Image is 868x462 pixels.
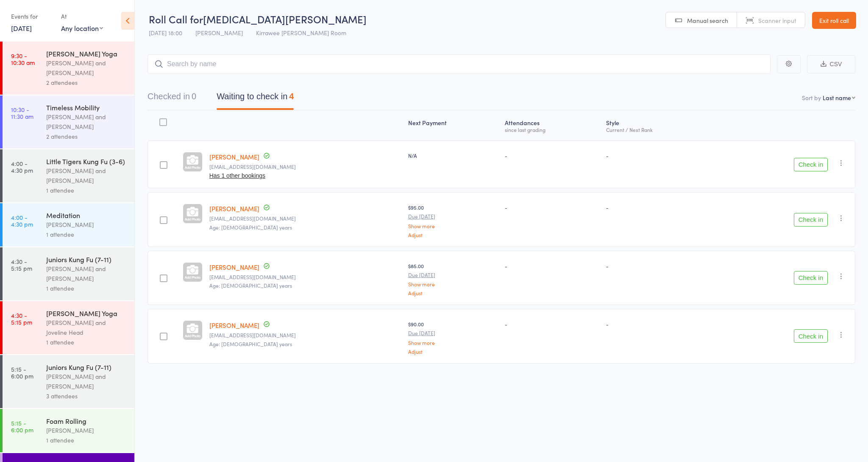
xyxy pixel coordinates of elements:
[11,214,33,227] time: 4:00 - 4:30 pm
[408,232,498,238] a: Adjust
[408,320,498,354] div: $90.00
[217,87,294,110] button: Waiting to check in4
[46,362,127,372] div: Juniors Kung Fu (7-11)
[46,264,127,283] div: [PERSON_NAME] and [PERSON_NAME]
[606,262,713,269] div: -
[505,262,599,269] div: -
[46,58,127,78] div: [PERSON_NAME] and [PERSON_NAME]
[46,416,127,426] div: Foam Rolling
[603,114,717,137] div: Style
[46,255,127,264] div: Juniors Kung Fu (7-11)
[209,172,265,179] button: Has 1 other bookings
[3,355,134,408] a: 5:15 -6:00 pmJuniors Kung Fu (7-11)[PERSON_NAME] and [PERSON_NAME]3 attendees
[209,321,259,330] a: [PERSON_NAME]
[408,204,498,237] div: $95.00
[46,283,127,293] div: 1 attendee
[408,340,498,345] a: Show more
[823,93,851,102] div: Last name
[505,320,599,328] div: -
[46,103,127,112] div: Timeless Mobility
[46,132,127,141] div: 2 attendees
[11,52,35,66] time: 9:30 - 10:30 am
[505,204,599,211] div: -
[149,12,203,26] span: Roll Call for
[3,247,134,300] a: 4:30 -5:15 pmJuniors Kung Fu (7-11)[PERSON_NAME] and [PERSON_NAME]1 attendee
[46,230,127,239] div: 1 attendee
[147,54,771,74] input: Search by name
[209,282,292,289] span: Age: [DEMOGRAPHIC_DATA] years
[209,152,259,161] a: [PERSON_NAME]
[209,340,292,347] span: Age: [DEMOGRAPHIC_DATA] years
[11,106,33,120] time: 10:30 - 11:30 am
[11,312,32,325] time: 4:30 - 5:15 pm
[46,220,127,230] div: [PERSON_NAME]
[802,93,821,102] label: Sort by
[3,409,134,452] a: 5:15 -6:00 pmFoam Rolling[PERSON_NAME]1 attendee
[46,112,127,132] div: [PERSON_NAME] and [PERSON_NAME]
[687,16,728,25] span: Manual search
[505,152,599,159] div: -
[606,320,713,328] div: -
[11,420,33,433] time: 5:15 - 6:00 pm
[11,258,32,272] time: 4:30 - 5:15 pm
[46,318,127,337] div: [PERSON_NAME] and Joveline Head
[405,114,501,137] div: Next Payment
[807,55,855,73] button: CSV
[46,166,127,185] div: [PERSON_NAME] and [PERSON_NAME]
[408,213,498,219] small: Due [DATE]
[46,308,127,318] div: [PERSON_NAME] Yoga
[256,28,346,37] span: Kirrawee [PERSON_NAME] Room
[46,337,127,347] div: 1 attendee
[794,271,828,285] button: Check in
[408,330,498,336] small: Due [DATE]
[61,23,103,33] div: Any location
[209,204,259,213] a: [PERSON_NAME]
[3,149,134,202] a: 4:00 -4:30 pmLittle Tigers Kung Fu (3-6)[PERSON_NAME] and [PERSON_NAME]1 attendee
[195,28,243,37] span: [PERSON_NAME]
[812,12,856,29] a: Exit roll call
[11,9,53,23] div: Events for
[3,301,134,354] a: 4:30 -5:15 pm[PERSON_NAME] Yoga[PERSON_NAME] and Joveline Head1 attendee
[203,12,367,26] span: [MEDICAL_DATA][PERSON_NAME]
[46,435,127,445] div: 1 attendee
[758,16,796,25] span: Scanner input
[11,23,32,33] a: [DATE]
[46,78,127,87] div: 2 attendees
[408,223,498,229] a: Show more
[505,127,599,132] div: since last grading
[3,42,134,95] a: 9:30 -10:30 am[PERSON_NAME] Yoga[PERSON_NAME] and [PERSON_NAME]2 attendees
[46,185,127,195] div: 1 attendee
[46,49,127,58] div: [PERSON_NAME] Yoga
[209,224,292,231] span: Age: [DEMOGRAPHIC_DATA] years
[209,216,401,221] small: jacquesnora@gmail.com
[46,426,127,435] div: [PERSON_NAME]
[209,263,259,272] a: [PERSON_NAME]
[46,372,127,391] div: [PERSON_NAME] and [PERSON_NAME]
[209,274,401,280] small: nghia597@gmail.com
[408,281,498,287] a: Show more
[192,92,196,101] div: 0
[209,164,401,170] small: yvonnebentata8@gmail.com
[3,95,134,148] a: 10:30 -11:30 amTimeless Mobility[PERSON_NAME] and [PERSON_NAME]2 attendees
[794,213,828,227] button: Check in
[3,203,134,246] a: 4:00 -4:30 pmMeditation[PERSON_NAME]1 attendee
[46,157,127,166] div: Little Tigers Kung Fu (3-6)
[46,210,127,220] div: Meditation
[408,272,498,278] small: Due [DATE]
[501,114,603,137] div: Atten­dances
[794,329,828,343] button: Check in
[209,332,401,338] small: hoaph59@gmail.com
[606,127,713,132] div: Current / Next Rank
[46,391,127,401] div: 3 attendees
[408,290,498,296] a: Adjust
[289,92,294,101] div: 4
[61,9,103,23] div: At
[11,160,33,174] time: 4:00 - 4:30 pm
[408,349,498,354] a: Adjust
[606,152,713,159] div: -
[149,28,182,37] span: [DATE] 18:00
[794,158,828,171] button: Check in
[11,366,33,379] time: 5:15 - 6:00 pm
[606,204,713,211] div: -
[408,262,498,296] div: $85.00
